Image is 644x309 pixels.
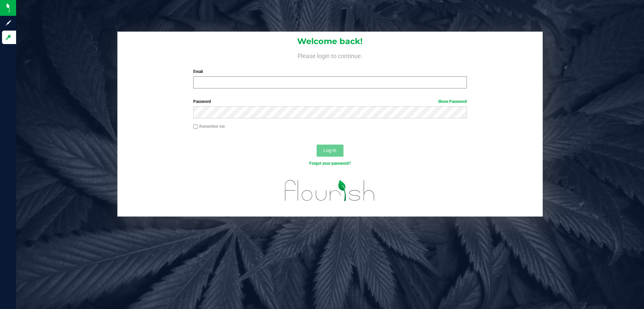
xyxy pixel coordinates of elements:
[193,99,211,104] span: Password
[5,20,12,26] inline-svg: Sign up
[438,99,467,104] a: Show Password
[309,161,351,166] a: Forgot your password?
[277,173,383,208] img: flourish_logo.svg
[193,124,198,129] input: Remember me
[193,69,467,75] label: Email
[193,123,225,129] label: Remember me
[317,145,343,157] button: Log In
[5,34,12,41] inline-svg: Log in
[117,37,543,46] h1: Welcome back!
[323,148,336,153] span: Log In
[117,51,543,59] h4: Please login to continue.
